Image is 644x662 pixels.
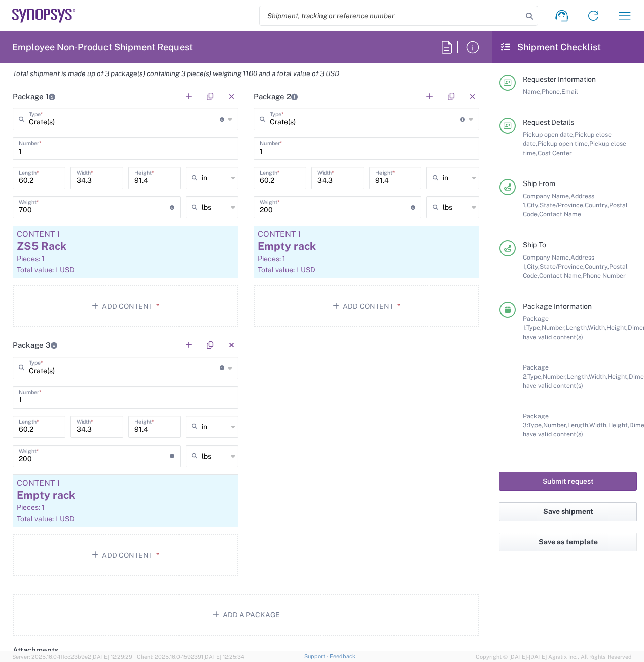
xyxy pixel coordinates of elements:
span: Country, [585,263,609,270]
span: Width, [589,373,607,380]
span: Copyright © [DATE]-[DATE] Agistix Inc., All Rights Reserved [476,652,632,661]
span: Number, [543,421,567,429]
h2: Attachments [13,645,59,655]
div: Total value: 1 USD [17,265,234,274]
div: Empty rack [258,239,475,254]
div: Pieces: 1 [17,503,234,512]
div: Total value: 1 USD [258,265,475,274]
div: Content 1 [17,230,234,239]
input: Shipment, tracking or reference number [260,6,522,25]
span: Height, [608,421,629,429]
span: [DATE] 12:25:34 [203,654,244,660]
span: Country, [585,201,609,209]
h2: Shipment Checklist [501,41,601,53]
span: Server: 2025.16.0-1ffcc23b9e2 [12,654,132,660]
span: Package 1: [523,315,549,332]
span: Pickup open time, [538,140,589,148]
span: Height, [607,373,629,380]
span: Ship From [523,179,555,188]
div: Pieces: 1 [258,254,475,263]
span: Type, [527,373,543,380]
span: Length, [566,324,588,332]
span: Contact Name, [539,272,583,279]
div: Content 1 [17,479,234,488]
h2: Package 2 [254,92,298,102]
span: City, [527,263,540,270]
span: Email [561,88,578,95]
h2: Package 1 [13,92,55,102]
span: [DATE] 12:29:29 [91,654,132,660]
span: Width, [588,324,606,332]
span: Name, [523,88,542,95]
div: Total value: 1 USD [17,514,234,523]
span: Number, [542,324,566,332]
span: State/Province, [540,201,585,209]
span: Pickup open date, [523,131,575,138]
span: Request Details [523,118,574,126]
span: Cost Center [538,149,572,157]
span: Width, [589,421,608,429]
div: ZS5 Rack [17,239,234,254]
span: Height, [606,324,628,332]
button: Save shipment [499,502,637,521]
span: Contact Name [539,210,581,218]
button: Submit request [499,472,637,491]
div: Empty rack [17,488,234,503]
div: Pieces: 1 [17,254,234,263]
span: Length, [567,373,589,380]
button: Add Content* [254,285,479,327]
span: Company Name, [523,192,570,200]
span: Client: 2025.16.0-1592391 [137,654,244,660]
button: Add a Package [13,594,479,636]
div: Content 1 [258,230,475,239]
button: Add Content* [13,285,238,327]
span: State/Province, [540,263,585,270]
span: City, [527,201,540,209]
span: Company Name, [523,253,570,261]
span: Package 2: [523,363,549,380]
a: Support [304,653,330,659]
h2: Employee Non-Product Shipment Request [12,41,193,53]
h2: Package 3 [13,340,57,350]
span: Requester Information [523,75,596,83]
button: Save as template [499,533,637,551]
span: Package 3: [523,412,549,429]
span: Phone Number [583,272,626,279]
span: Length, [567,421,589,429]
a: Feedback [330,653,355,659]
span: Ship To [523,241,546,249]
em: Total shipment is made up of 3 package(s) containing 3 piece(s) weighing 1100 and a total value o... [5,69,347,78]
span: Type, [526,324,542,332]
span: Type, [528,421,543,429]
span: Phone, [542,88,561,95]
button: Add Content* [13,534,238,576]
span: Package Information [523,302,592,310]
span: Number, [543,373,567,380]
